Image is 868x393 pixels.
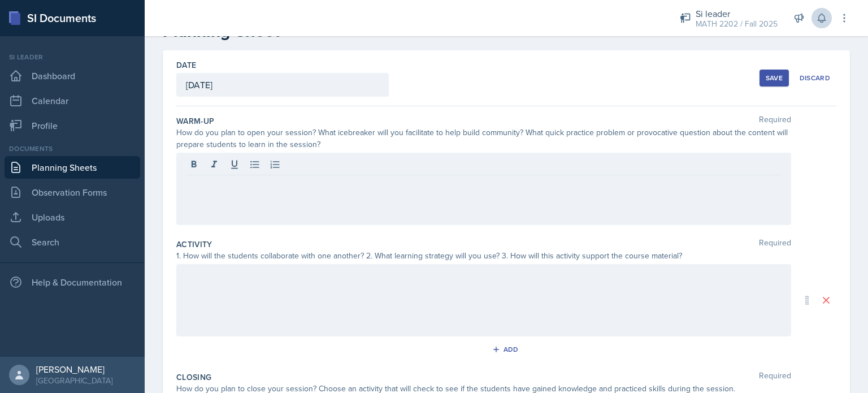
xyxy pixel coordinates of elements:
[5,144,140,154] div: Documents
[163,21,850,41] h2: Planning Sheet
[5,89,140,112] a: Calendar
[36,364,112,375] div: [PERSON_NAME]
[494,345,519,354] div: Add
[5,114,140,137] a: Profile
[5,231,140,253] a: Search
[5,206,140,228] a: Uploads
[176,372,211,383] label: Closing
[759,115,791,127] span: Required
[176,59,196,71] label: Date
[759,372,791,383] span: Required
[5,271,140,293] div: Help & Documentation
[36,375,112,386] div: [GEOGRAPHIC_DATA]
[176,127,791,150] div: How do you plan to open your session? What icebreaker will you facilitate to help build community...
[176,250,791,262] div: 1. How will the students collaborate with one another? 2. What learning strategy will you use? 3....
[759,239,791,250] span: Required
[793,70,836,87] button: Discard
[759,70,789,87] button: Save
[800,74,830,83] div: Discard
[5,64,140,87] a: Dashboard
[5,181,140,204] a: Observation Forms
[5,156,140,179] a: Planning Sheets
[488,341,525,358] button: Add
[696,18,778,30] div: MATH 2202 / Fall 2025
[696,7,778,20] div: Si leader
[176,239,212,250] label: Activity
[5,52,140,62] div: Si leader
[766,74,783,83] div: Save
[176,115,214,127] label: Warm-Up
